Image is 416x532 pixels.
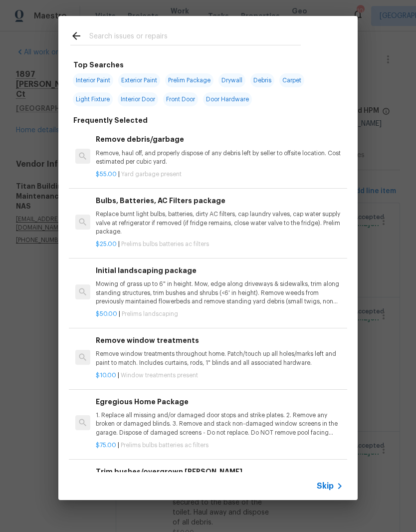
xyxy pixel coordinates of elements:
p: | [96,371,343,380]
span: $55.00 [96,171,117,177]
h6: Remove window treatments [96,335,343,346]
p: 1. Replace all missing and/or damaged door stops and strike plates. 2. Remove any broken or damag... [96,411,343,437]
p: Replace burnt light bulbs, batteries, dirty AC filters, cap laundry valves, cap water supply valv... [96,210,343,236]
p: Mowing of grass up to 6" in height. Mow, edge along driveways & sidewalks, trim along standing st... [96,280,343,305]
span: $50.00 [96,311,117,317]
span: Front Door [163,92,198,106]
p: | [96,310,343,318]
h6: Egregious Home Package [96,396,343,407]
span: Debris [250,73,274,87]
h6: Trim bushes/overgrown [PERSON_NAME] [96,466,343,477]
span: Prelim Package [165,73,213,87]
p: | [96,170,343,179]
span: Skip [317,481,334,491]
span: Light Fixture [73,92,113,106]
h6: Remove debris/garbage [96,134,343,145]
span: Drywall [218,73,245,87]
span: Carpet [279,73,304,87]
span: Prelims bulbs batteries ac filters [121,442,208,448]
h6: Frequently Selected [73,115,148,126]
span: $75.00 [96,442,116,448]
h6: Bulbs, Batteries, AC Filters package [96,195,343,206]
span: Prelims landscaping [122,311,178,317]
p: | [96,240,343,249]
p: Remove, haul off, and properly dispose of any debris left by seller to offsite location. Cost est... [96,149,343,166]
h6: Top Searches [73,59,124,70]
span: Exterior Paint [118,73,160,87]
p: Remove window treatments throughout home. Patch/touch up all holes/marks left and paint to match.... [96,350,343,367]
span: Yard garbage present [121,171,182,177]
h6: Initial landscaping package [96,265,343,276]
span: Interior Paint [73,73,113,87]
span: Window treatments present [121,372,198,378]
p: | [96,441,343,450]
span: Prelims bulbs batteries ac filters [121,241,209,247]
input: Search issues or repairs [89,30,301,45]
span: Door Hardware [203,92,252,106]
span: $25.00 [96,241,117,247]
span: $10.00 [96,372,116,378]
span: Interior Door [118,92,158,106]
